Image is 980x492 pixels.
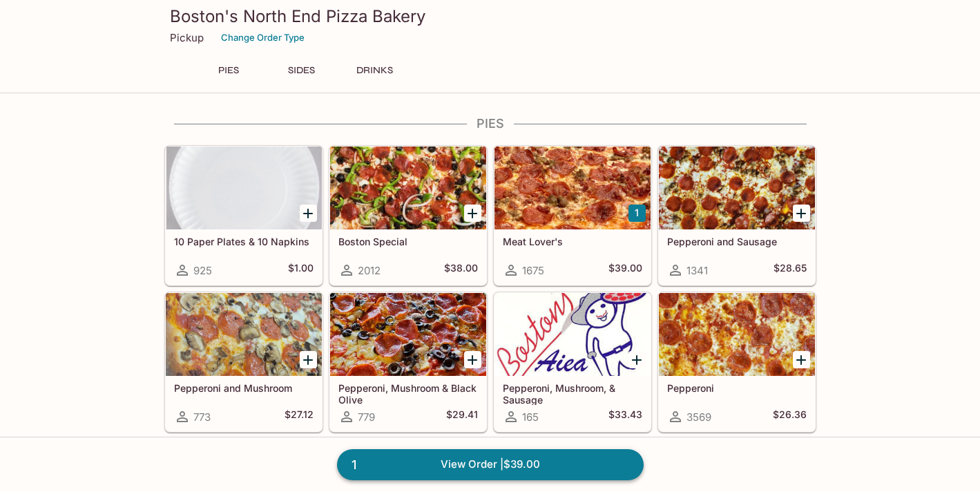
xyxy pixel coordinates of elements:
[330,146,486,229] div: Boston Special
[444,262,478,278] h5: $38.00
[608,408,642,425] h5: $33.43
[494,293,651,376] div: Pepperoni, Mushroom, & Sausage
[329,146,487,285] a: Boston Special2012$38.00
[658,146,816,285] a: Pepperoni and Sausage1341$28.65
[494,146,651,285] a: Meat Lover's1675$39.00
[793,351,810,368] button: Add Pepperoni
[774,262,807,278] h5: $28.65
[686,410,711,424] span: 3569
[608,262,642,278] h5: $39.00
[170,31,204,44] p: Pickup
[164,116,816,131] h4: PIES
[165,292,323,432] a: Pepperoni and Mushroom773$27.12
[193,264,212,277] span: 925
[165,146,323,285] a: 10 Paper Plates & 10 Napkins925$1.00
[288,262,314,278] h5: $1.00
[193,410,211,424] span: 773
[300,205,317,222] button: Add 10 Paper Plates & 10 Napkins
[174,382,314,394] h5: Pepperoni and Mushroom
[667,382,807,394] h5: Pepperoni
[494,292,651,432] a: Pepperoni, Mushroom, & Sausage165$33.43
[338,382,478,405] h5: Pepperoni, Mushroom & Black Olive
[503,382,642,405] h5: Pepperoni, Mushroom, & Sausage
[522,410,539,424] span: 165
[446,408,478,425] h5: $29.41
[344,61,406,80] button: DRINKS
[659,293,815,376] div: Pepperoni
[773,408,807,425] h5: $26.36
[337,449,644,480] a: 1View Order |$39.00
[658,292,816,432] a: Pepperoni3569$26.36
[628,351,646,368] button: Add Pepperoni, Mushroom, & Sausage
[338,236,478,247] h5: Boston Special
[494,146,651,229] div: Meat Lover's
[215,27,311,48] button: Change Order Type
[793,205,810,222] button: Add Pepperoni and Sausage
[522,264,544,277] span: 1675
[271,61,333,80] button: SIDES
[659,146,815,229] div: Pepperoni and Sausage
[166,146,322,229] div: 10 Paper Plates & 10 Napkins
[464,205,481,222] button: Add Boston Special
[503,236,642,247] h5: Meat Lover's
[330,293,486,376] div: Pepperoni, Mushroom & Black Olive
[686,264,708,277] span: 1341
[198,61,260,80] button: PIES
[285,408,314,425] h5: $27.12
[174,236,314,247] h5: 10 Paper Plates & 10 Napkins
[166,293,322,376] div: Pepperoni and Mushroom
[464,351,481,368] button: Add Pepperoni, Mushroom & Black Olive
[358,410,375,424] span: 779
[628,205,646,222] button: Add Meat Lover's
[358,264,381,277] span: 2012
[170,6,811,27] h3: Boston's North End Pizza Bakery
[329,292,487,432] a: Pepperoni, Mushroom & Black Olive779$29.41
[343,455,365,475] span: 1
[667,236,807,247] h5: Pepperoni and Sausage
[300,351,317,368] button: Add Pepperoni and Mushroom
